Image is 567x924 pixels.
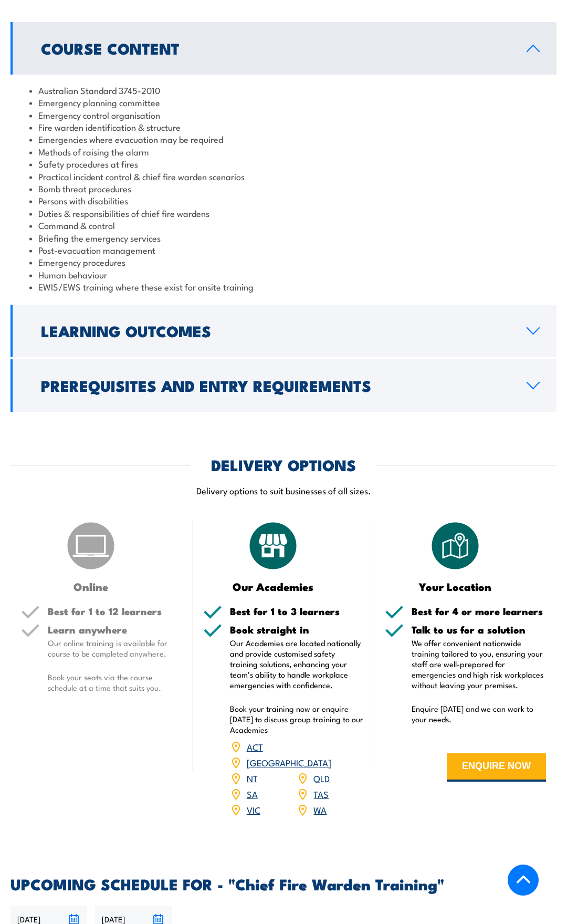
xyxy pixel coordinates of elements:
[203,580,343,593] h3: Our Academies
[247,787,258,800] a: SA
[230,625,364,635] h5: Book straight in
[29,207,538,219] li: Duties & responsibilities of chief fire wardens
[10,359,556,412] a: Prerequisites and Entry Requirements
[313,787,329,800] a: TAS
[29,158,538,170] li: Safety procedures at fires
[29,109,538,121] li: Emergency control organisation
[247,803,260,816] a: VIC
[29,194,538,206] li: Persons with disabilities
[412,606,546,616] h5: Best for 4 or more learners
[10,305,556,357] a: Learning Outcomes
[29,219,538,231] li: Command & control
[29,133,538,145] li: Emergencies where evacuation may be required
[247,772,258,784] a: NT
[29,146,538,158] li: Methods of raising the alarm
[447,753,546,782] button: ENQUIRE NOW
[48,672,182,693] p: Book your seats via the course schedule at a time that suits you.
[412,638,546,690] p: We offer convenient nationwide training tailored to you, ensuring your staff are well-prepared fo...
[412,703,546,724] p: Enquire [DATE] and we can work to your needs.
[29,281,538,293] li: EWIS/EWS training where these exist for onsite training
[412,625,546,635] h5: Talk to us for a solution
[29,232,538,244] li: Briefing the emergency services
[211,458,356,471] h2: DELIVERY OPTIONS
[48,625,182,635] h5: Learn anywhere
[10,484,556,496] p: Delivery options to suit businesses of all sizes.
[313,772,330,784] a: QLD
[247,756,331,769] a: [GEOGRAPHIC_DATA]
[41,378,510,392] h2: Prerequisites and Entry Requirements
[385,580,525,593] h3: Your Location
[230,606,364,616] h5: Best for 1 to 3 learners
[313,803,327,816] a: WA
[29,121,538,133] li: Fire warden identification & structure
[29,84,538,96] li: Australian Standard 3745-2010
[230,703,364,735] p: Book your training now or enquire [DATE] to discuss group training to our Academies
[48,638,182,659] p: Our online training is available for course to be completed anywhere.
[29,96,538,108] li: Emergency planning committee
[21,580,161,593] h3: Online
[41,41,510,55] h2: Course Content
[29,244,538,256] li: Post-evacuation management
[29,268,538,281] li: Human behaviour
[29,182,538,194] li: Bomb threat procedures
[29,256,538,268] li: Emergency procedures
[10,22,556,75] a: Course Content
[29,170,538,182] li: Practical incident control & chief fire warden scenarios
[230,638,364,690] p: Our Academies are located nationally and provide customised safety training solutions, enhancing ...
[48,606,182,616] h5: Best for 1 to 12 learners
[41,324,510,337] h2: Learning Outcomes
[247,740,263,753] a: ACT
[10,877,556,890] h2: UPCOMING SCHEDULE FOR - "Chief Fire Warden Training"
